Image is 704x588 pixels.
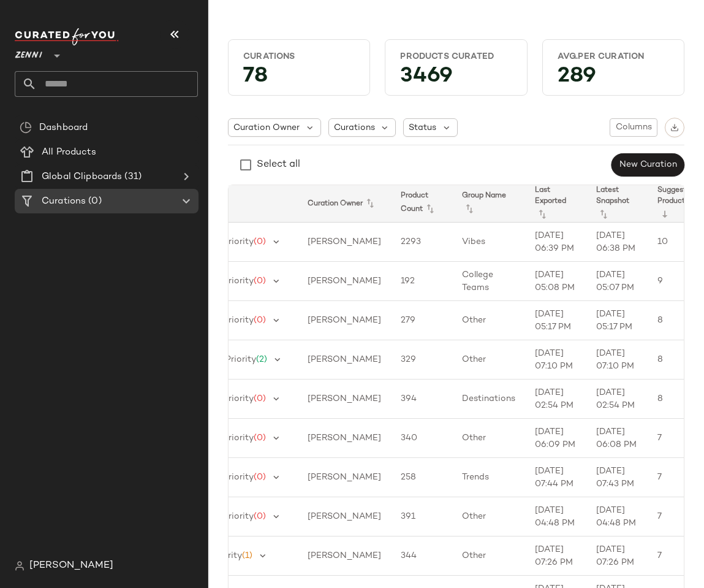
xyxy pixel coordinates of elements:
[525,223,586,262] td: [DATE] 06:39 PM
[586,185,648,223] th: Latest Snapshot
[586,497,648,536] td: [DATE] 04:48 PM
[452,301,525,340] td: Other
[298,262,391,301] td: [PERSON_NAME]
[298,497,391,536] td: [PERSON_NAME]
[452,223,525,262] td: Vibes
[254,433,266,443] span: (0)
[42,194,86,208] span: Curations
[15,28,119,45] img: cfy_white_logo.C9jOOHJF.svg
[548,67,679,90] div: 289
[122,170,142,184] span: (31)
[242,551,252,560] span: (1)
[525,262,586,301] td: [DATE] 05:08 PM
[15,561,25,571] img: svg%3e
[452,185,525,223] th: Group Name
[334,121,375,134] span: Curations
[391,185,452,223] th: Product Count
[452,458,525,497] td: Trends
[586,340,648,380] td: [DATE] 07:10 PM
[452,262,525,301] td: College Teams
[298,536,391,576] td: [PERSON_NAME]
[254,473,266,482] span: (0)
[611,153,684,177] button: New Curation
[243,51,355,63] div: Curations
[298,340,391,380] td: [PERSON_NAME]
[525,340,586,380] td: [DATE] 07:10 PM
[558,51,669,63] div: Avg.per Curation
[390,67,521,90] div: 3469
[452,497,525,536] td: Other
[610,118,657,137] button: Columns
[15,42,42,64] span: Zenni
[20,121,32,134] img: svg%3e
[525,536,586,576] td: [DATE] 07:26 PM
[254,394,266,403] span: (0)
[586,262,648,301] td: [DATE] 05:07 PM
[298,223,391,262] td: [PERSON_NAME]
[254,512,266,521] span: (0)
[298,185,391,223] th: Curation Owner
[619,160,677,170] span: New Curation
[525,419,586,458] td: [DATE] 06:09 PM
[409,121,436,134] span: Status
[525,380,586,419] td: [DATE] 02:54 PM
[586,458,648,497] td: [DATE] 07:43 PM
[391,419,452,458] td: 340
[391,536,452,576] td: 344
[86,194,101,208] span: (0)
[298,458,391,497] td: [PERSON_NAME]
[257,158,300,172] div: Select all
[42,170,122,184] span: Global Clipboards
[391,497,452,536] td: 391
[400,51,512,63] div: Products Curated
[254,316,266,325] span: (0)
[615,123,652,132] span: Columns
[670,123,679,132] img: svg%3e
[391,223,452,262] td: 2293
[586,380,648,419] td: [DATE] 02:54 PM
[298,380,391,419] td: [PERSON_NAME]
[298,301,391,340] td: [PERSON_NAME]
[525,301,586,340] td: [DATE] 05:17 PM
[254,237,266,246] span: (0)
[391,380,452,419] td: 394
[254,277,266,286] span: (0)
[233,121,300,134] span: Curation Owner
[586,419,648,458] td: [DATE] 06:08 PM
[452,380,525,419] td: Destinations
[298,419,391,458] td: [PERSON_NAME]
[586,223,648,262] td: [DATE] 06:38 PM
[175,185,298,223] th: Priority
[233,67,365,90] div: 78
[586,536,648,576] td: [DATE] 07:26 PM
[391,262,452,301] td: 192
[452,536,525,576] td: Other
[586,301,648,340] td: [DATE] 05:17 PM
[29,559,113,573] span: [PERSON_NAME]
[525,497,586,536] td: [DATE] 04:48 PM
[256,355,267,364] span: (2)
[525,458,586,497] td: [DATE] 07:44 PM
[42,145,96,159] span: All Products
[39,121,88,135] span: Dashboard
[525,185,586,223] th: Last Exported
[391,301,452,340] td: 279
[452,340,525,380] td: Other
[391,340,452,380] td: 329
[391,458,452,497] td: 258
[452,419,525,458] td: Other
